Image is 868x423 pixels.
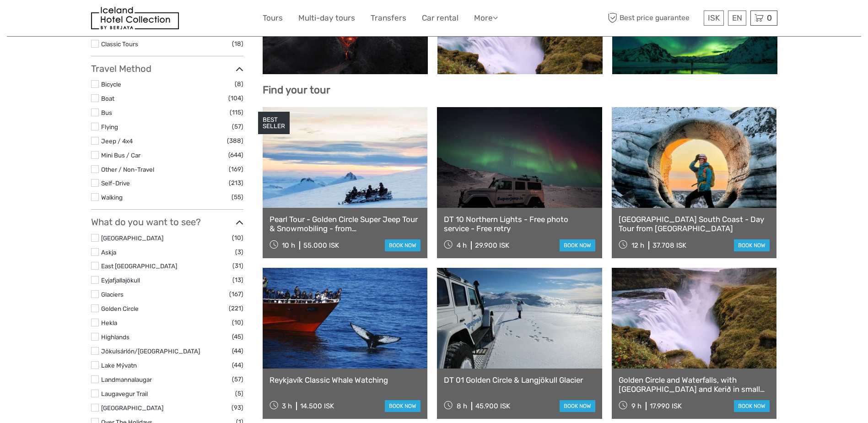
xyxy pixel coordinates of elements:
[232,260,243,271] span: (31)
[101,194,123,201] a: Walking
[101,166,154,173] a: Other / Non-Travel
[232,346,243,356] span: (44)
[101,404,163,412] a: [GEOGRAPHIC_DATA]
[229,178,243,188] span: (213)
[708,13,720,22] span: ISK
[230,107,243,118] span: (115)
[300,402,334,410] div: 14.500 ISK
[101,333,129,341] a: Highlands
[270,375,421,385] a: Reykjavík Classic Whale Watching
[457,402,467,410] span: 8 h
[101,234,163,242] a: [GEOGRAPHIC_DATA]
[444,375,595,385] a: DT 01 Golden Circle & Langjökull Glacier
[101,179,130,187] a: Self-Drive
[101,123,118,130] a: Flying
[619,215,770,233] a: [GEOGRAPHIC_DATA] South Coast - Day Tour from [GEOGRAPHIC_DATA]
[232,192,243,202] span: (55)
[606,11,701,26] span: Best price guarantee
[228,150,243,160] span: (644)
[232,331,243,342] span: (45)
[232,374,243,385] span: (57)
[91,63,243,74] h3: Travel Method
[232,121,243,132] span: (57)
[560,239,595,251] a: book now
[385,239,421,251] a: book now
[101,152,140,159] a: Mini Bus / Car
[101,109,112,116] a: Bus
[101,137,133,145] a: Jeep / 4x4
[422,11,458,25] a: Car rental
[91,7,179,29] img: 481-8f989b07-3259-4bb0-90ed-3da368179bdc_logo_small.jpg
[229,303,243,314] span: (221)
[101,277,140,284] a: Eyjafjallajökull
[258,112,290,135] div: BEST SELLER
[766,13,773,22] span: 0
[652,241,686,249] div: 37.708 ISK
[728,11,746,26] div: EN
[475,241,509,249] div: 29.900 ISK
[263,84,330,96] b: Find your tour
[270,215,421,233] a: Pearl Tour - Golden Circle Super Jeep Tour & Snowmobiling - from [GEOGRAPHIC_DATA]
[371,11,406,25] a: Transfers
[232,275,243,285] span: (13)
[619,375,770,394] a: Golden Circle and Waterfalls, with [GEOGRAPHIC_DATA] and Kerið in small group
[282,402,292,410] span: 3 h
[232,38,243,49] span: (18)
[101,95,114,102] a: Boat
[101,40,138,48] a: Classic Tours
[229,289,243,299] span: (167)
[101,319,117,326] a: Hekla
[734,400,770,412] a: book now
[385,400,421,412] a: book now
[631,402,642,410] span: 9 h
[101,390,148,397] a: Laugavegur Trail
[101,376,152,383] a: Landmannalaugar
[560,400,595,412] a: book now
[228,93,243,103] span: (104)
[474,11,498,25] a: More
[101,81,121,88] a: Bicycle
[475,402,510,410] div: 45.900 ISK
[101,262,177,270] a: East [GEOGRAPHIC_DATA]
[227,136,243,146] span: (388)
[631,241,644,249] span: 12 h
[235,79,243,89] span: (8)
[232,402,243,413] span: (93)
[101,291,124,298] a: Glaciers
[101,249,116,256] a: Askja
[101,305,139,312] a: Golden Circle
[232,233,243,243] span: (10)
[282,241,295,249] span: 10 h
[232,360,243,370] span: (44)
[263,11,283,25] a: Tours
[235,247,243,257] span: (3)
[298,11,355,25] a: Multi-day tours
[235,388,243,399] span: (5)
[457,241,467,249] span: 4 h
[101,362,137,369] a: Lake Mývatn
[91,217,243,228] h3: What do you want to see?
[101,347,200,355] a: Jökulsárlón/[GEOGRAPHIC_DATA]
[734,239,770,251] a: book now
[229,164,243,174] span: (169)
[650,402,682,410] div: 17.990 ISK
[232,317,243,328] span: (10)
[444,215,595,233] a: DT 10 Northern Lights - Free photo service - Free retry
[303,241,339,249] div: 55.000 ISK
